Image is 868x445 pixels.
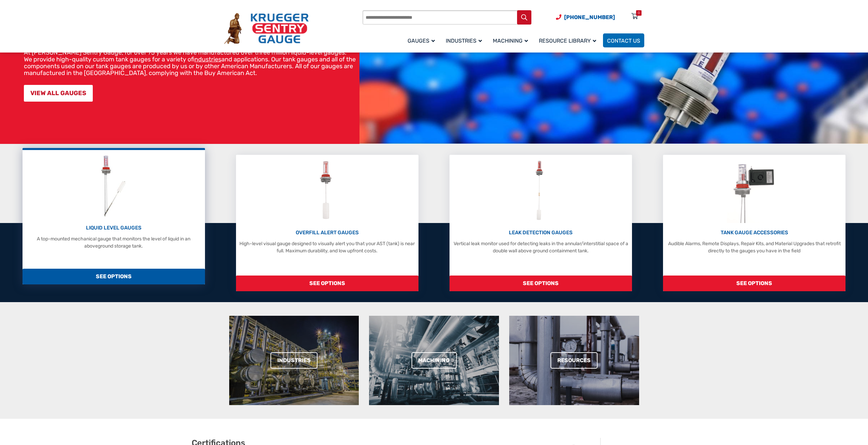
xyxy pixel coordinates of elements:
a: Contact Us [603,33,644,47]
span: SEE OPTIONS [450,276,632,291]
a: Resources [550,352,598,369]
img: Liquid Level Gauges [95,153,132,218]
span: Contact Us [607,38,640,44]
p: A top-mounted mechanical gauge that monitors the level of liquid in an aboveground storage tank. [26,235,201,250]
p: LIQUID LEVEL GAUGES [26,224,201,232]
a: Industries [270,352,318,369]
span: Gauges [408,38,435,44]
img: Overfill Alert Gauges [312,158,342,223]
span: SEE OPTIONS [236,276,418,291]
div: 0 [638,10,640,16]
span: Resource Library [539,38,596,44]
span: SEE OPTIONS [663,276,845,291]
p: High-level visual gauge designed to visually alert you that your AST (tank) is near full. Maximum... [239,240,415,254]
a: Machining [411,352,457,369]
span: [PHONE_NUMBER] [564,14,615,20]
a: Overfill Alert Gauges OVERFILL ALERT GAUGES High-level visual gauge designed to visually alert yo... [236,155,418,291]
span: Industries [446,38,482,44]
a: Gauges [403,32,442,48]
p: Audible Alarms, Remote Displays, Repair Kits, and Material Upgrades that retrofit directly to the... [666,240,842,254]
p: TANK GAUGE ACCESSORIES [666,229,842,237]
p: Vertical leak monitor used for detecting leaks in the annular/interstitial space of a double wall... [453,240,628,254]
span: SEE OPTIONS [23,269,205,284]
img: Tank Gauge Accessories [727,158,782,223]
a: Liquid Level Gauges LIQUID LEVEL GAUGES A top-mounted mechanical gauge that monitors the level of... [23,148,205,284]
a: Resource Library [535,32,603,48]
img: bg_hero_bannerksentry [359,0,868,144]
a: Phone Number (920) 434-8860 [556,13,615,21]
a: Leak Detection Gauges LEAK DETECTION GAUGES Vertical leak monitor used for detecting leaks in the... [450,155,632,291]
a: Machining [489,32,535,48]
p: OVERFILL ALERT GAUGES [239,229,415,237]
a: industries [194,56,221,63]
a: VIEW ALL GAUGES [24,85,93,102]
a: Tank Gauge Accessories TANK GAUGE ACCESSORIES Audible Alarms, Remote Displays, Repair Kits, and M... [663,155,845,291]
img: Leak Detection Gauges [527,158,554,223]
span: Machining [493,38,528,44]
p: LEAK DETECTION GAUGES [453,229,628,237]
a: Industries [442,32,489,48]
p: At [PERSON_NAME] Sentry Gauge, for over 75 years we have manufactured over three million liquid-l... [24,49,356,76]
img: Krueger Sentry Gauge [224,13,309,44]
